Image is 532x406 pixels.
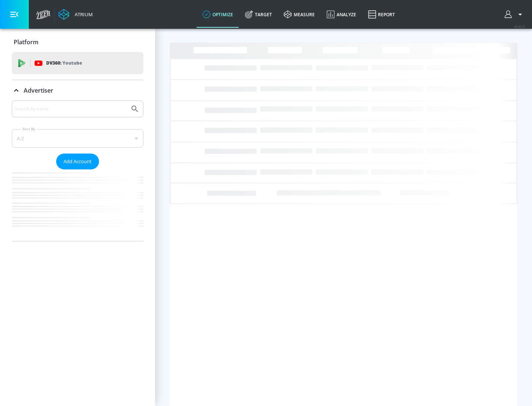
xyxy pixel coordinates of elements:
a: measure [278,1,321,28]
div: Platform [12,32,143,52]
p: DV360: [46,59,82,67]
span: v 4.32.0 [514,24,525,28]
a: Analyze [321,1,362,28]
input: Search by name [15,104,127,114]
nav: list of Advertiser [12,169,143,241]
a: Report [362,1,401,28]
div: Advertiser [12,80,143,101]
div: Advertiser [12,100,143,241]
a: Target [239,1,278,28]
div: A-Z [12,129,143,148]
span: Add Account [64,157,92,166]
div: DV360: Youtube [12,52,143,74]
div: Atrium [72,11,93,18]
p: Platform [14,38,38,46]
a: optimize [197,1,239,28]
a: Atrium [58,9,93,20]
label: Sort By [21,127,37,131]
button: Add Account [56,154,99,169]
p: Youtube [62,59,82,67]
p: Advertiser [24,86,53,94]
